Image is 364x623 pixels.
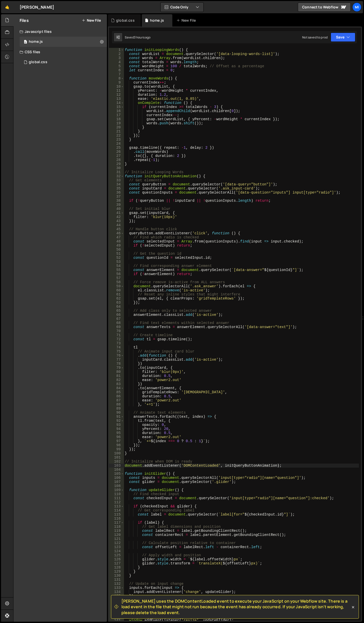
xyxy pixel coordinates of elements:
div: 3 hours ago [134,35,151,39]
div: 41 [109,211,124,215]
div: 1 [109,48,124,52]
div: 108 [109,484,124,488]
div: Mi [352,3,361,12]
div: 31 [109,170,124,174]
div: 75 [109,349,124,354]
div: 39 [109,203,124,207]
div: Saved [125,35,151,39]
div: 63 [109,301,124,305]
div: 4 [109,60,124,64]
div: 76 [109,354,124,358]
button: New File [82,18,101,22]
div: 79 [109,366,124,370]
div: 87 [109,398,124,402]
div: Not saved to prod [302,35,328,39]
div: 102 [109,459,124,464]
div: 128 [109,565,124,570]
div: 126 [109,557,124,561]
div: 5 [109,64,124,68]
div: 25 [109,146,124,150]
div: 69 [109,325,124,329]
div: 10 [109,85,124,89]
div: 19 [109,121,124,125]
div: 114 [109,508,124,512]
div: 94 [109,427,124,431]
div: 129 [109,570,124,574]
div: home.js [29,39,43,44]
div: 120 [109,533,124,537]
div: 27 [109,154,124,158]
div: 52 [109,256,124,260]
div: 130 [109,574,124,578]
div: 11 [109,89,124,93]
div: 119 [109,529,124,533]
div: 96 [109,435,124,439]
div: 8 [109,76,124,80]
div: 55 [109,268,124,272]
div: 113 [109,504,124,508]
div: 46 [109,231,124,235]
div: 26 [109,150,124,154]
div: 95 [109,431,124,435]
a: Connect to Webflow [298,3,351,12]
div: 116 [109,517,124,521]
div: 106 [109,476,124,480]
div: 12 [109,93,124,97]
div: 45 [109,227,124,231]
div: 91 [109,415,124,419]
div: 107 [109,480,124,484]
div: 92 [109,419,124,423]
div: 28 [109,158,124,162]
div: 131 [109,578,124,582]
div: 16 [109,109,124,113]
div: 68 [109,321,124,325]
div: 18 [109,117,124,121]
div: 111 [109,496,124,500]
div: 60 [109,288,124,292]
div: 50 [109,248,124,252]
div: 7 [109,72,124,76]
div: 16715/45689.js [20,37,107,47]
div: 34 [109,182,124,186]
div: 138 [109,606,124,610]
div: 105 [109,472,124,476]
div: 109 [109,488,124,492]
div: 70 [109,329,124,333]
div: 125 [109,553,124,557]
div: 37 [109,195,124,199]
div: 30 [109,166,124,170]
div: Javascript files [13,26,107,37]
div: 136 [109,598,124,602]
div: 29 [109,162,124,166]
div: 98 [109,443,124,447]
div: 51 [109,252,124,256]
div: 36 [109,191,124,195]
div: CSS files [13,47,107,57]
div: 21 [109,129,124,133]
div: 53 [109,260,124,264]
div: 9 [109,80,124,85]
div: 134 [109,590,124,594]
div: 35 [109,186,124,191]
div: 103 [109,464,124,468]
div: 97 [109,439,124,443]
div: 44 [109,223,124,227]
div: 64 [109,305,124,309]
div: global.css [29,60,47,64]
div: 78 [109,362,124,366]
div: 112 [109,500,124,504]
div: [PERSON_NAME] [20,4,54,10]
div: 58 [109,280,124,284]
div: 121 [109,537,124,541]
div: 81 [109,374,124,378]
div: 122 [109,541,124,545]
div: 3 [109,56,124,60]
div: 33 [109,178,124,182]
div: 16715/45692.css [20,57,107,67]
div: 24 [109,142,124,146]
div: 80 [109,370,124,374]
a: 🤙 [1,1,13,13]
div: 32 [109,174,124,178]
div: 49 [109,243,124,248]
div: 90 [109,411,124,415]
